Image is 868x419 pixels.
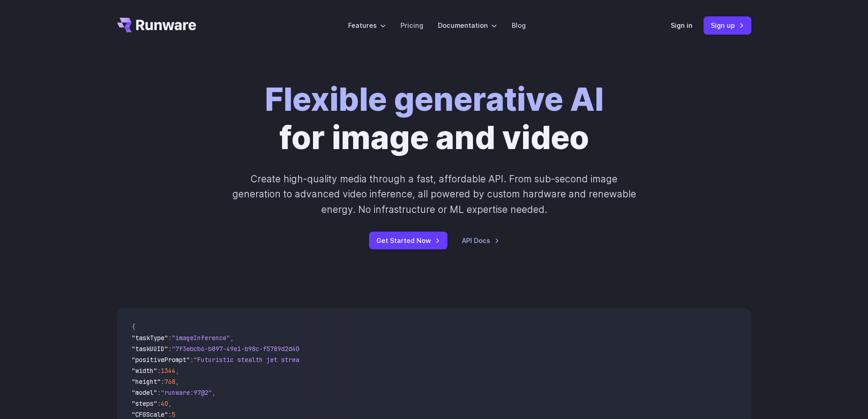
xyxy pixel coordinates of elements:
[157,367,161,375] span: :
[512,20,526,31] a: Blog
[157,399,161,408] span: :
[161,367,175,375] span: 1344
[172,410,175,419] span: 5
[168,345,172,353] span: :
[462,235,499,246] a: API Docs
[265,80,604,157] h1: for image and video
[212,388,216,397] span: ,
[194,356,525,364] span: "Futuristic stealth jet streaking through a neon-lit cityscape with glowing purple exhaust"
[132,399,157,408] span: "steps"
[161,399,168,408] span: 40
[132,388,157,397] span: "model"
[175,378,179,386] span: ,
[369,232,447,249] a: Get Started Now
[704,16,751,34] a: Sign up
[132,367,157,375] span: "width"
[168,410,172,419] span: :
[132,410,168,419] span: "CFGScale"
[168,399,172,408] span: ,
[132,323,135,331] span: {
[164,378,175,386] span: 768
[117,18,196,32] a: Go to /
[161,378,164,386] span: :
[168,334,172,342] span: :
[132,345,168,353] span: "taskUUID"
[230,334,234,342] span: ,
[175,367,179,375] span: ,
[190,356,194,364] span: :
[401,20,423,31] a: Pricing
[671,20,693,31] a: Sign in
[265,80,604,119] strong: Flexible generative AI
[231,171,637,217] p: Create high-quality media through a fast, affordable API. From sub-second image generation to adv...
[161,388,212,397] span: "runware:97@2"
[172,334,230,342] span: "imageInference"
[172,345,310,353] span: "7f3ebcb6-b897-49e1-b98c-f5789d2d40d7"
[438,20,497,31] label: Documentation
[132,356,190,364] span: "positivePrompt"
[132,378,161,386] span: "height"
[132,334,168,342] span: "taskType"
[157,388,161,397] span: :
[348,20,386,31] label: Features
